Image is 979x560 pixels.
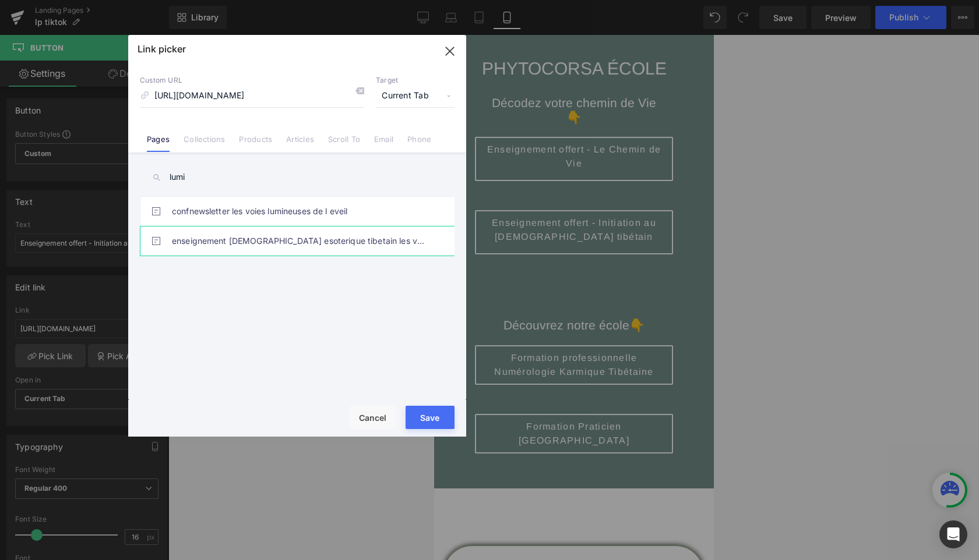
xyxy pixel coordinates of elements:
button: Cancel [350,406,396,429]
h4: Découvrez notre école👇 [41,283,239,297]
span: Current Tab [376,85,455,107]
a: Collections [184,134,225,152]
input: https://gempages.net [140,85,364,107]
button: Save [406,406,455,429]
input: search ... [140,164,455,190]
a: Phone [407,134,431,152]
span: Enseignement offert - Initiation au [DEMOGRAPHIC_DATA] tibétain [51,181,229,209]
p: Custom URL [140,76,364,85]
h4: Décodez votre chemin de Vie [41,61,239,75]
p: Link picker [138,43,186,55]
a: Scroll To [328,134,360,152]
span: Formation Praticien [GEOGRAPHIC_DATA] [51,385,229,413]
div: Open Intercom Messenger [939,520,967,548]
a: Email [374,134,393,152]
a: Articles [286,134,314,152]
span: PHYTOCORSA ÉCOLE [48,24,233,43]
span: Enseignement offert - Le Chemin de Vie [51,108,229,136]
a: confnewsletter les voies lumineuses de l eveil [172,197,428,226]
a: Products [239,134,272,152]
a: Formation Praticien [GEOGRAPHIC_DATA] [41,379,239,419]
a: Formation professionnelle Numérologie Karmique Tibétaine [41,310,239,350]
a: Enseignement offert - Le Chemin de Vie [41,102,239,146]
p: Target [376,76,455,85]
a: enseignement [DEMOGRAPHIC_DATA] esoterique tibetain les voies lumineuses de l'eveil [172,226,428,256]
a: Enseignement offert - Initiation au [DEMOGRAPHIC_DATA] tibétain [41,175,239,219]
h4: 👇 [41,75,239,90]
a: Pages [147,134,170,152]
span: Formation professionnelle Numérologie Karmique Tibétaine [51,316,229,344]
